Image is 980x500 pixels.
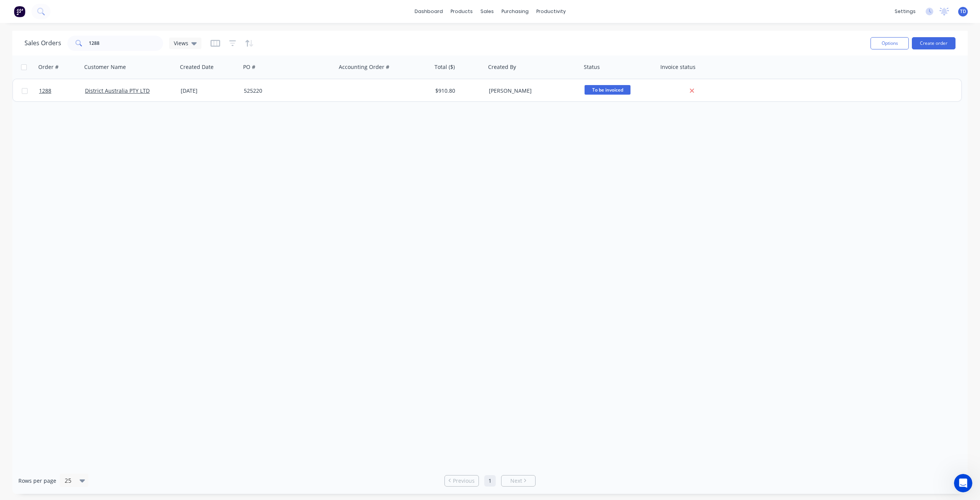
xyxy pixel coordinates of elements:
div: [PERSON_NAME] [489,87,574,95]
div: sales [477,6,498,17]
div: Customer Name [84,63,126,71]
div: productivity [532,6,570,17]
button: Create order [912,37,955,49]
a: Next page [501,477,535,485]
button: Options [871,37,909,49]
span: Rows per page [18,477,56,485]
iframe: Intercom live chat [954,474,972,492]
input: Search... [89,36,163,51]
span: 1288 [39,87,51,95]
a: 1288 [39,79,85,102]
div: purchasing [498,6,532,17]
div: 525220 [244,87,329,95]
div: Created By [488,63,516,71]
h1: Sales Orders [24,39,61,47]
ul: Pagination [441,475,539,487]
div: PO # [243,63,255,71]
div: Invoice status [660,63,696,71]
div: Total ($) [434,63,455,71]
a: Previous page [445,477,479,485]
a: District Australia PTY LTD [85,87,150,94]
span: Next [510,477,522,485]
div: settings [891,6,920,17]
span: TD [960,8,966,15]
span: Views [174,39,188,47]
div: Status [584,63,600,71]
div: Accounting Order # [339,63,389,71]
div: products [447,6,477,17]
a: dashboard [411,6,447,17]
div: Created Date [180,63,214,71]
div: Order # [38,63,59,71]
span: Previous [453,477,475,485]
div: $910.80 [435,87,480,95]
div: [DATE] [181,87,238,95]
span: To be invoiced [585,85,630,95]
img: Factory [14,6,25,17]
a: Page 1 is your current page [484,475,496,487]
